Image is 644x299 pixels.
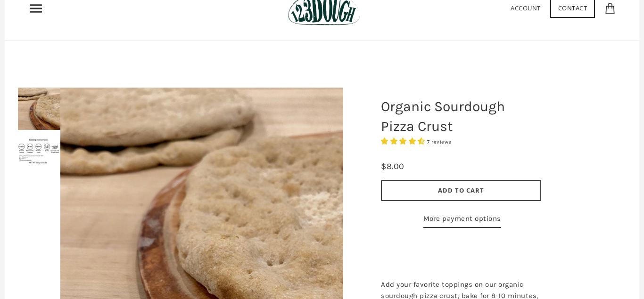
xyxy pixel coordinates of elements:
div: $8.00 [381,160,405,173]
span: 7 reviews [427,139,452,145]
button: Add to Cart [381,180,541,201]
img: Organic Sourdough Pizza Crust [18,137,60,164]
img: Organic Sourdough Pizza Crust [18,88,60,130]
span: Add to Cart [438,186,484,194]
a: More payment options [423,213,501,228]
h1: Organic Sourdough Pizza Crust [374,92,548,141]
span: 4.29 stars [381,137,427,145]
nav: Primary [28,1,43,16]
a: Account [511,4,541,12]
